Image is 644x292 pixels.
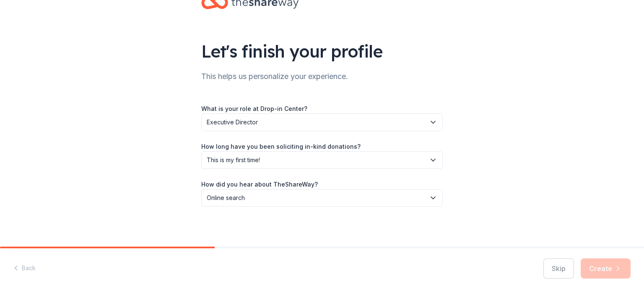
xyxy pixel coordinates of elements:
[201,189,443,207] button: Online search
[207,155,426,165] span: This is my first time!
[207,117,426,127] span: Executive Director
[201,105,307,113] label: What is your role at Drop-in Center?
[201,39,443,63] div: Let's finish your profile
[201,142,361,151] label: How long have you been soliciting in-kind donations?
[201,180,318,189] label: How did you hear about TheShareWay?
[201,113,443,131] button: Executive Director
[207,193,426,203] span: Online search
[201,70,443,83] div: This helps us personalize your experience.
[201,151,443,169] button: This is my first time!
